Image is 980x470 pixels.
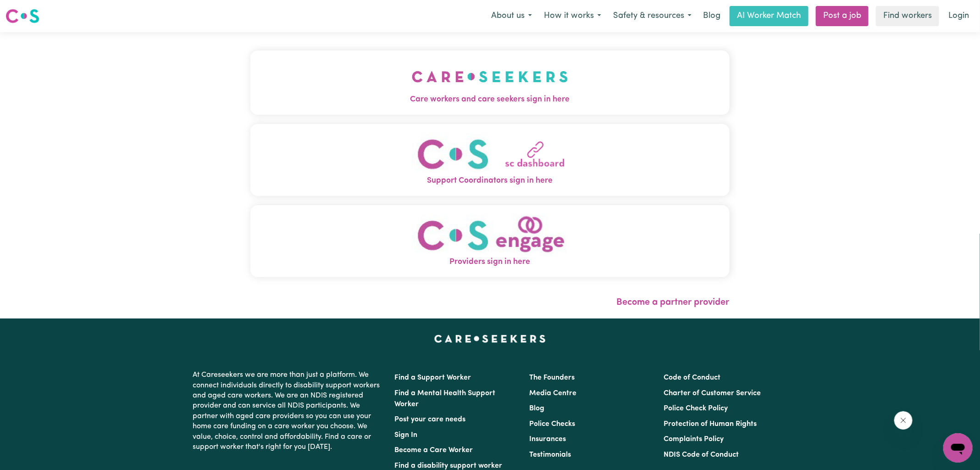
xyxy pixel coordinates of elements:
a: Police Checks [529,420,575,428]
button: How it works [538,6,607,26]
a: Careseekers home page [434,335,546,342]
a: The Founders [529,374,575,381]
button: Providers sign in here [250,205,730,277]
img: Careseekers logo [6,8,39,24]
a: Find a disability support worker [395,462,503,470]
a: Post a job [816,6,869,26]
span: Providers sign in here [250,256,730,268]
iframe: Button to launch messaging window [943,433,973,463]
a: Find workers [876,6,939,26]
a: Blog [698,6,726,26]
a: NDIS Code of Conduct [664,451,739,459]
a: Police Check Policy [664,405,728,412]
a: Post your care needs [395,416,466,423]
a: Code of Conduct [664,374,720,381]
a: Become a partner provider [617,298,730,307]
a: Login [943,6,974,26]
a: Testimonials [529,451,571,459]
a: Complaints Policy [664,436,724,443]
a: Find a Support Worker [395,374,471,381]
button: About us [485,6,538,26]
a: Blog [529,405,544,412]
a: Find a Mental Health Support Worker [395,390,496,408]
button: Safety & resources [607,6,698,26]
a: Media Centre [529,390,576,397]
a: Become a Care Worker [395,447,473,454]
span: Care workers and care seekers sign in here [250,94,730,106]
a: Protection of Human Rights [664,420,757,428]
a: Charter of Customer Service [664,390,761,397]
a: Careseekers logo [6,6,39,27]
a: Insurances [529,436,566,443]
span: Support Coordinators sign in here [250,175,730,187]
a: Sign In [395,431,418,439]
p: At Careseekers we are more than just a platform. We connect individuals directly to disability su... [193,366,384,456]
iframe: Close message [894,411,913,430]
span: Need any help? [6,6,55,14]
a: AI Worker Match [730,6,808,26]
button: Support Coordinators sign in here [250,124,730,196]
button: Care workers and care seekers sign in here [250,50,730,115]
